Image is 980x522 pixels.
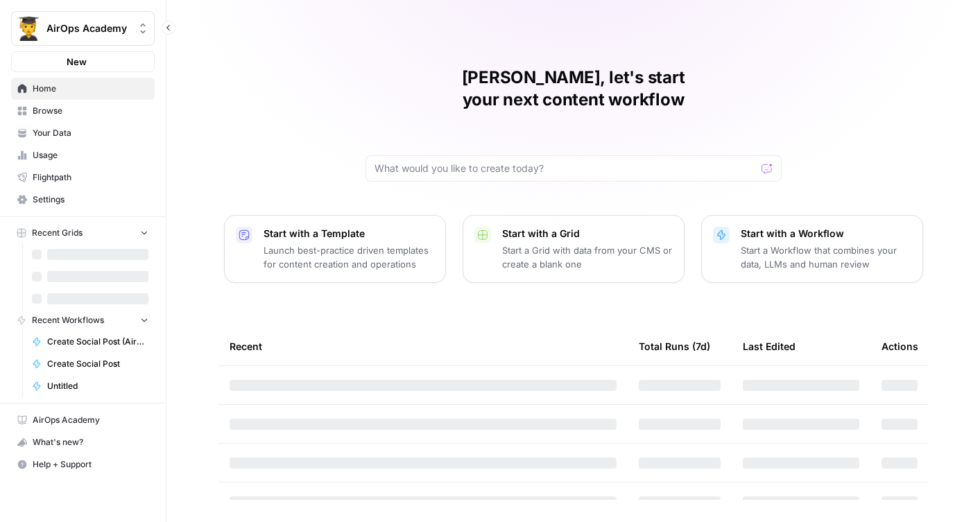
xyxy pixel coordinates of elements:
span: Untitled [47,380,148,392]
button: What's new? [11,431,155,453]
span: Your Data [33,127,148,139]
span: Recent Workflows [32,314,104,327]
button: New [11,51,155,72]
div: What's new? [12,432,154,453]
p: Start a Grid with data from your CMS or create a blank one [502,243,673,271]
a: Browse [11,100,155,122]
div: Last Edited [743,327,796,365]
p: Start with a Grid [502,227,673,241]
button: Start with a TemplateLaunch best-practice driven templates for content creation and operations [224,215,446,283]
a: Usage [11,144,155,166]
a: Untitled [26,375,155,397]
a: Home [11,78,155,100]
span: Browse [33,105,148,117]
button: Start with a WorkflowStart a Workflow that combines your data, LLMs and human review [701,215,923,283]
span: Help + Support [33,458,148,471]
a: AirOps Academy [11,409,155,431]
a: Your Data [11,122,155,144]
button: Help + Support [11,453,155,476]
span: Flightpath [33,171,148,184]
h1: [PERSON_NAME], let's start your next content workflow [366,67,782,111]
span: Home [33,82,148,95]
span: New [67,55,87,69]
a: Flightpath [11,166,155,189]
input: What would you like to create today? [375,162,756,175]
p: Start with a Workflow [741,227,911,241]
p: Start a Workflow that combines your data, LLMs and human review [741,243,911,271]
p: Start with a Template [264,227,434,241]
span: AirOps Academy [33,414,148,426]
span: Create Social Post [47,358,148,370]
div: Actions [882,327,918,365]
span: AirOps Academy [46,21,130,35]
a: Settings [11,189,155,211]
a: Create Social Post [26,353,155,375]
div: Total Runs (7d) [639,327,710,365]
div: Recent [230,327,617,365]
button: Recent Workflows [11,310,155,331]
span: Usage [33,149,148,162]
button: Recent Grids [11,223,155,243]
span: Recent Grids [32,227,83,239]
button: Start with a GridStart a Grid with data from your CMS or create a blank one [463,215,685,283]
a: Create Social Post (AirOps) [26,331,155,353]
span: Create Social Post (AirOps) [47,336,148,348]
img: AirOps Academy Logo [16,16,41,41]
button: Workspace: AirOps Academy [11,11,155,46]
p: Launch best-practice driven templates for content creation and operations [264,243,434,271]
span: Settings [33,193,148,206]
